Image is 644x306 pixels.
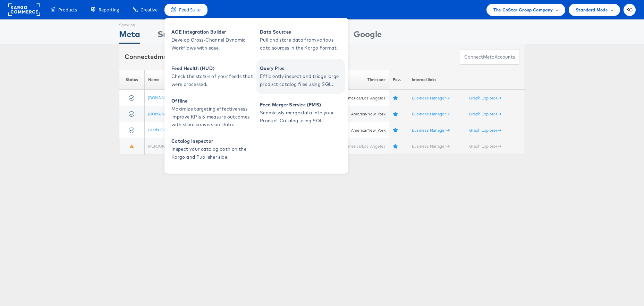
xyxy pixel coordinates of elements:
a: Data Sources Pull and store data from various data sources in the Kargo Format. [256,23,345,58]
td: America/Los_Angeles [329,138,389,155]
a: Business Manager [412,128,450,133]
span: Inspect your catalog both on the Kargo and Publisher side. [171,145,255,161]
a: Catalog Inspector Inspect your catalog both on the Kargo and Publisher side. [168,132,256,167]
span: Feed Health (HUD) [171,64,255,72]
a: Graph Explorer [469,128,501,133]
span: Creative [141,7,158,13]
span: The CoStar Group Company [493,6,553,14]
a: Query Plus Efficiently inspect and triage large product catalog files using SQL. [256,59,345,94]
a: Business Manager [412,111,450,116]
div: Google [354,28,382,44]
a: Business Manager [412,95,450,100]
span: Check the status of your feeds that were processed. [171,72,255,88]
td: America/Los_Angeles [329,90,389,106]
span: Standard Mode [576,6,608,14]
span: Feed Merger Service (FMS) [260,101,343,109]
span: Reporting [99,7,119,13]
a: Offline Maximize targeting effectiveness, improve KPIs & measure outcomes with store conversion D... [168,96,256,130]
div: Meta [119,28,140,44]
a: Feed Health (HUD) Check the status of your feeds that were processed. [168,59,256,94]
a: ACE Integration Builder Develop Cross-Channel Dynamic Workflows with ease. [168,23,256,58]
span: Query Plus [260,64,343,72]
button: ConnectmetaAccounts [460,49,519,65]
th: Status [119,70,145,90]
a: Lands General [148,127,175,132]
span: Efficiently inspect and triage large product catalog files using SQL. [260,72,343,88]
a: Business Manager [412,143,450,149]
span: KG [626,8,633,12]
span: Seamlessly merge data into your Product Catalog using SQL. [260,109,343,125]
a: [PERSON_NAME] [148,143,178,149]
span: meta [158,53,173,61]
th: Name [145,70,243,90]
span: meta [483,54,494,60]
span: Products [58,7,77,13]
a: Graph Explorer [469,111,501,116]
a: [DOMAIN_NAME] [148,111,178,116]
span: Catalog Inspector [171,137,255,145]
a: Graph Explorer [469,95,501,100]
a: Feed Merger Service (FMS) Seamlessly merge data into your Product Catalog using SQL. [256,96,345,130]
a: Graph Explorer [469,143,501,149]
div: Snapchat [158,28,196,44]
span: ACE Integration Builder [171,28,255,36]
span: Maximize targeting effectiveness, improve KPIs & measure outcomes with store conversion Data. [171,105,255,129]
div: Connected accounts [125,52,201,61]
td: America/New_York [329,122,389,138]
a: [DOMAIN_NAME] Retargeting [148,95,201,100]
span: Data Sources [260,28,343,36]
span: Offline [171,97,255,105]
span: Develop Cross-Channel Dynamic Workflows with ease. [171,36,255,52]
th: Timezone [329,70,389,90]
div: Showing [119,20,140,28]
span: Pull and store data from various data sources in the Kargo Format. [260,36,343,52]
td: America/New_York [329,106,389,122]
span: Feed Suite [179,7,201,13]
